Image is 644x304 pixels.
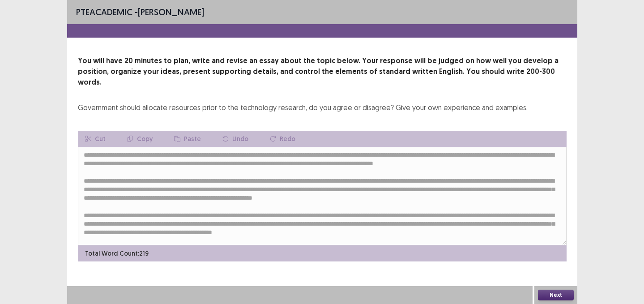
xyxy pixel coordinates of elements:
span: PTE academic [76,6,132,17]
p: - [PERSON_NAME] [76,5,204,19]
button: Paste [167,131,208,147]
button: Next [538,290,574,300]
p: You will have 20 minutes to plan, write and revise an essay about the topic below. Your response ... [78,56,567,88]
button: Redo [263,131,303,147]
button: Copy [120,131,160,147]
button: Cut [78,131,113,147]
button: Undo [215,131,256,147]
p: Total Word Count: 219 [85,249,149,258]
div: Government should allocate resources prior to the technology research, do you agree or disagree? ... [78,102,528,113]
